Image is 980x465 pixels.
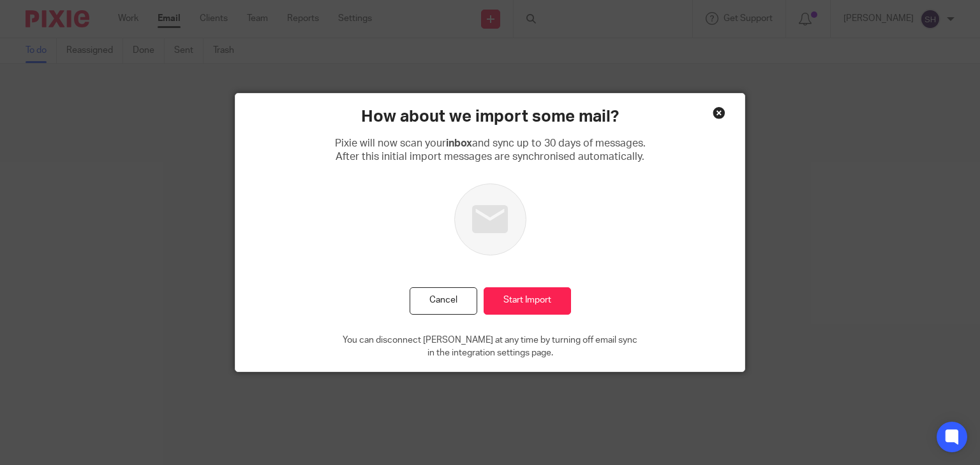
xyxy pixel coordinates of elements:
[713,106,725,119] div: Close this dialog window
[410,287,477,315] button: Cancel
[335,137,646,164] p: Pixie will now scan your and sync up to 30 days of messages. After this initial import messages a...
[343,334,637,360] p: You can disconnect [PERSON_NAME] at any time by turning off email sync in the integration setting...
[361,106,619,127] h2: How about we import some mail?
[446,138,472,148] b: inbox
[484,287,571,315] input: Start Import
